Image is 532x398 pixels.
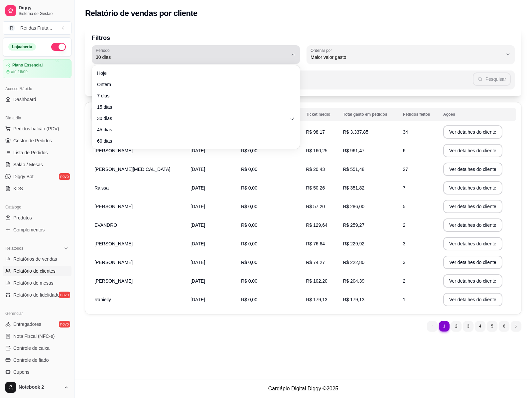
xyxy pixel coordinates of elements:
[343,260,365,265] span: R$ 222,80
[302,108,339,121] th: Ticket médio
[343,129,368,135] span: R$ 3.337,85
[343,148,365,153] span: R$ 961,47
[13,137,52,144] span: Gestor de Pedidos
[403,222,406,228] span: 2
[13,226,45,233] span: Complementos
[191,167,205,172] span: [DATE]
[241,167,257,172] span: R$ 0,00
[306,129,325,135] span: R$ 98,17
[343,241,365,246] span: R$ 229,92
[191,241,205,246] span: [DATE]
[94,241,133,246] span: [PERSON_NAME]
[403,260,406,265] span: 3
[97,138,288,144] span: 60 dias
[403,241,406,246] span: 3
[11,69,28,74] article: até 16/09
[97,115,288,122] span: 30 dias
[13,292,60,298] span: Relatório de fidelidade
[343,185,365,191] span: R$ 351,82
[306,278,328,284] span: R$ 102,20
[439,108,516,121] th: Ações
[20,25,52,31] div: Rei das Fruta ...
[96,54,288,61] span: 30 dias
[403,167,408,172] span: 27
[443,274,502,288] button: Ver detalhes do cliente
[191,148,205,153] span: [DATE]
[13,214,32,221] span: Produtos
[94,185,109,191] span: Raissa
[94,204,133,209] span: [PERSON_NAME]
[443,125,502,139] button: Ver detalhes do cliente
[306,204,325,209] span: R$ 57,20
[13,256,57,262] span: Relatórios de vendas
[343,222,365,228] span: R$ 259,27
[443,200,502,213] button: Ver detalhes do cliente
[443,181,502,195] button: Ver detalhes do cliente
[306,185,325,191] span: R$ 50,26
[13,173,34,180] span: Diggy Bot
[343,167,365,172] span: R$ 551,48
[443,144,502,157] button: Ver detalhes do cliente
[92,33,515,43] p: Filtros
[443,293,502,306] button: Ver detalhes do cliente
[85,8,198,19] h2: Relatório de vendas por cliente
[311,54,503,61] span: Maior valor gasto
[191,204,205,209] span: [DATE]
[97,70,288,76] span: Hoje
[403,148,406,153] span: 6
[3,202,71,212] div: Catálogo
[424,318,525,335] nav: pagination navigation
[97,104,288,110] span: 15 dias
[511,321,521,332] li: next page button
[3,83,71,94] div: Acesso Rápido
[13,161,43,168] span: Salão / Mesas
[13,345,50,351] span: Controle de caixa
[443,218,502,232] button: Ver detalhes do cliente
[74,379,532,398] footer: Cardápio Digital Diggy © 2025
[241,185,257,191] span: R$ 0,00
[3,21,71,35] button: Select a team
[13,268,56,274] span: Relatório de clientes
[19,5,69,11] span: Diggy
[13,369,29,375] span: Cupons
[19,11,69,16] span: Sistema de Gestão
[403,185,406,191] span: 7
[191,278,205,284] span: [DATE]
[13,321,41,328] span: Entregadores
[94,167,170,172] span: [PERSON_NAME][MEDICAL_DATA]
[343,204,365,209] span: R$ 286,00
[403,129,408,135] span: 34
[94,297,111,302] span: Ranielly
[13,125,59,132] span: Pedidos balcão (PDV)
[94,260,133,265] span: [PERSON_NAME]
[191,260,205,265] span: [DATE]
[311,48,334,53] label: Ordenar por
[343,297,365,302] span: R$ 179,13
[443,237,502,250] button: Ver detalhes do cliente
[499,321,509,332] li: pagination item 6
[306,297,328,302] span: R$ 179,13
[403,278,406,284] span: 2
[306,260,325,265] span: R$ 74,27
[306,241,325,246] span: R$ 76,64
[90,108,187,121] th: Nome
[8,43,36,51] div: Loja aberta
[94,278,133,284] span: [PERSON_NAME]
[3,308,71,319] div: Gerenciar
[12,63,43,68] article: Plano Essencial
[443,256,502,269] button: Ver detalhes do cliente
[241,278,257,284] span: R$ 0,00
[97,92,288,99] span: 7 dias
[241,204,257,209] span: R$ 0,00
[8,25,15,31] span: R
[94,148,133,153] span: [PERSON_NAME]
[475,321,485,332] li: pagination item 4
[306,167,325,172] span: R$ 20,43
[13,149,48,156] span: Lista de Pedidos
[399,108,439,121] th: Pedidos feitos
[19,384,61,390] span: Notebook 2
[439,321,450,332] li: pagination item 1 active
[241,241,257,246] span: R$ 0,00
[306,222,328,228] span: R$ 129,64
[241,222,257,228] span: R$ 0,00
